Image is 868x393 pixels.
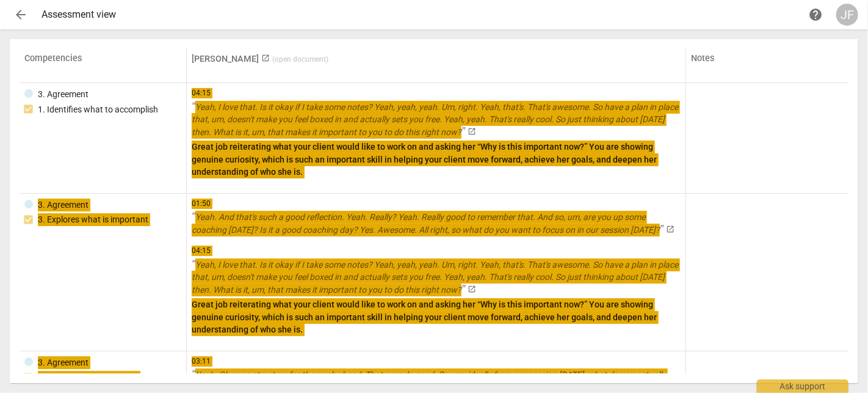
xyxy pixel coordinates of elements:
th: Competencies [20,49,187,83]
a: Yeah, I love that. Is it okay if I take some notes? Yeah, yeah, yeah. Um, right. Yeah, that's. Th... [192,101,681,139]
span: 03:11 [192,356,681,367]
div: 4. Defines what to address [38,371,139,384]
span: 04:15 [192,88,681,98]
span: 04:15 [192,246,681,256]
span: 01:50 [192,199,681,209]
span: ( open document ) [272,55,328,64]
div: 1. Identifies what to accomplish [38,103,158,116]
span: launch [468,285,476,293]
div: 3. Agreement [38,356,89,369]
span: Yeah, I love that. Is it okay if I take some notes? Yeah, yeah, yeah. Um, right. Yeah, that's. Th... [192,102,678,137]
span: launch [468,127,476,136]
a: Yeah. And that's such a good reflection. Yeah. Really? Yeah. Really good to remember that. And so... [192,211,681,236]
span: launch [666,225,675,233]
button: JF [836,4,858,26]
a: [PERSON_NAME] (open document) [192,54,328,64]
span: Yeah. Okay, so structure for the week ahead. That sounds good. So, um, ideally from our session [... [192,370,666,392]
span: Yeah. And that's such a good reflection. Yeah. Really? Yeah. Really good to remember that. And so... [192,212,664,235]
div: Assessment view [42,9,805,20]
div: 3. Agreement [38,199,89,211]
span: Yeah, I love that. Is it okay if I take some notes? Yeah, yeah, yeah. Um, right. Yeah, that's. Th... [192,260,678,295]
span: launch [261,54,270,62]
div: 3. Explores what is important [38,213,148,226]
span: help [808,7,823,22]
th: Notes [686,49,848,83]
p: Great job reiterating what your client would like to work on and asking her “Why is this importan... [192,298,681,336]
a: Yeah, I love that. Is it okay if I take some notes? Yeah, yeah, yeah. Um, right. Yeah, that's. Th... [192,259,681,296]
span: arrow_back [13,7,28,22]
div: Ask support [757,380,848,393]
div: 3. Agreement [38,88,89,101]
p: Great job reiterating what your client would like to work on and asking her “Why is this importan... [192,141,681,178]
a: Help [805,4,826,26]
